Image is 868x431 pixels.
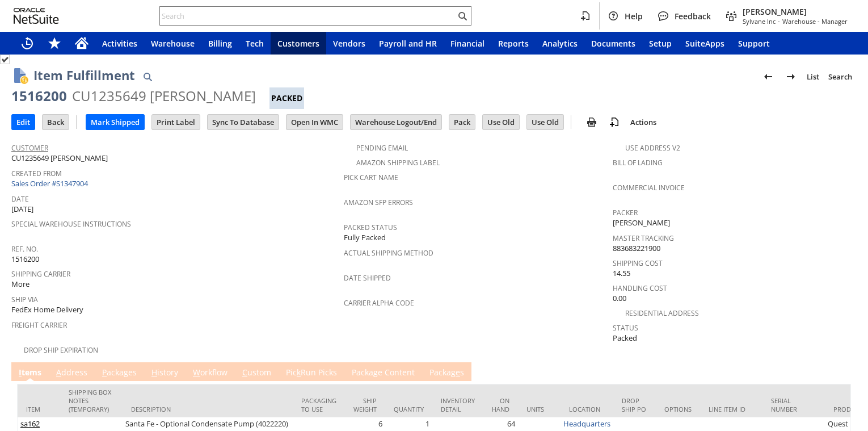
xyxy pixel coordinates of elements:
a: Actual Shipping Method [344,248,433,258]
a: Master Tracking [613,233,674,243]
span: W [193,367,200,378]
div: Shipping Box Notes (Temporary) [69,388,114,413]
a: Unrolled view on [836,365,850,378]
a: History [149,367,181,379]
a: Home [68,32,95,55]
a: Packages [427,367,467,379]
span: Warehouse [151,38,195,49]
a: Support [731,32,777,55]
span: Setup [649,38,672,49]
svg: Shortcuts [48,36,61,50]
span: Warehouse - Manager [782,17,848,26]
a: Customer [11,143,48,153]
img: add-record.svg [608,115,621,129]
div: Item [26,405,52,413]
a: Pending Email [356,143,408,153]
a: List [802,68,824,86]
div: Line Item ID [709,405,754,413]
a: Amazon SFP Errors [344,198,413,207]
span: More [11,279,30,290]
a: Tech [239,32,271,55]
a: Headquarters [563,419,610,429]
a: Shipping Cost [613,258,663,268]
span: Analytics [542,38,578,49]
img: Quick Find [141,70,154,83]
div: Location [569,405,605,413]
a: Package Content [349,367,418,379]
div: Description [131,405,284,413]
div: 1516200 [11,87,67,105]
a: Custom [239,367,274,379]
input: Back [43,115,69,129]
input: Use Old [483,115,519,129]
div: On Hand [492,396,509,413]
a: Workflow [190,367,230,379]
img: Next [784,70,798,83]
a: Analytics [536,32,584,55]
a: Created From [11,169,62,178]
span: C [242,367,247,378]
a: Special Warehouse Instructions [11,219,131,229]
a: Commercial Invoice [613,183,685,193]
a: Carrier Alpha Code [344,298,414,308]
div: Quantity [394,405,424,413]
a: Search [824,68,857,86]
input: Sync To Database [208,115,279,129]
img: print.svg [585,115,599,129]
a: Documents [584,32,642,55]
div: Drop Ship PO [622,396,647,413]
a: Actions [626,117,661,127]
a: Items [16,367,44,379]
span: P [102,367,107,378]
span: Help [625,11,643,22]
div: Ship Weight [353,396,377,413]
span: 14.55 [613,268,630,279]
span: Customers [277,38,319,49]
a: Use Address V2 [625,143,680,153]
a: Packed Status [344,223,397,232]
a: Packages [99,367,140,379]
span: Feedback [675,11,711,22]
span: [PERSON_NAME] [613,217,670,228]
svg: Recent Records [20,36,34,50]
span: A [56,367,61,378]
span: CU1235649 [PERSON_NAME] [11,153,108,164]
span: - [778,17,780,26]
a: Recent Records [14,32,41,55]
img: Previous [761,70,775,83]
a: Sales Order #S1347904 [11,178,91,189]
span: Documents [591,38,635,49]
span: Vendors [333,38,365,49]
svg: Home [75,36,89,50]
a: Activities [95,32,144,55]
span: [DATE] [11,204,33,215]
a: Freight Carrier [11,320,67,330]
a: Financial [444,32,491,55]
input: Mark Shipped [86,115,144,129]
input: Open In WMC [286,115,343,129]
a: Residential Address [625,308,699,318]
div: Product [833,405,863,413]
a: Billing [201,32,239,55]
input: Use Old [527,115,563,129]
span: Fully Packed [344,232,386,243]
span: FedEx Home Delivery [11,304,83,315]
span: Billing [208,38,232,49]
a: Bill Of Lading [613,158,663,168]
div: Inventory Detail [441,396,475,413]
input: Pack [449,115,475,129]
div: Units [526,405,552,413]
a: Date Shipped [344,273,391,283]
span: Payroll and HR [379,38,437,49]
input: Warehouse Logout/End [351,115,441,129]
div: CU1235649 [PERSON_NAME] [72,87,256,105]
input: Edit [12,115,35,129]
a: Date [11,194,29,204]
svg: Search [456,9,469,23]
a: SuiteApps [679,32,731,55]
a: Customers [271,32,326,55]
a: Shipping Carrier [11,269,70,279]
svg: logo [14,8,59,24]
h1: Item Fulfillment [33,66,135,85]
span: Reports [498,38,529,49]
